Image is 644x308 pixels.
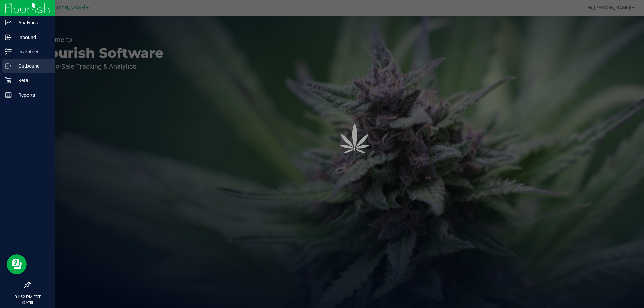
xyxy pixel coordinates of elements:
[3,294,52,300] p: 01:52 PM EDT
[12,33,52,41] p: Inbound
[12,62,52,70] p: Outbound
[5,19,12,26] inline-svg: Analytics
[5,91,12,98] inline-svg: Reports
[5,48,12,55] inline-svg: Inventory
[12,76,52,84] p: Retail
[3,300,52,305] p: [DATE]
[5,77,12,84] inline-svg: Retail
[12,48,52,56] p: Inventory
[5,63,12,69] inline-svg: Outbound
[12,19,52,27] p: Analytics
[7,254,27,274] iframe: Resource center
[5,34,12,41] inline-svg: Inbound
[12,91,52,99] p: Reports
